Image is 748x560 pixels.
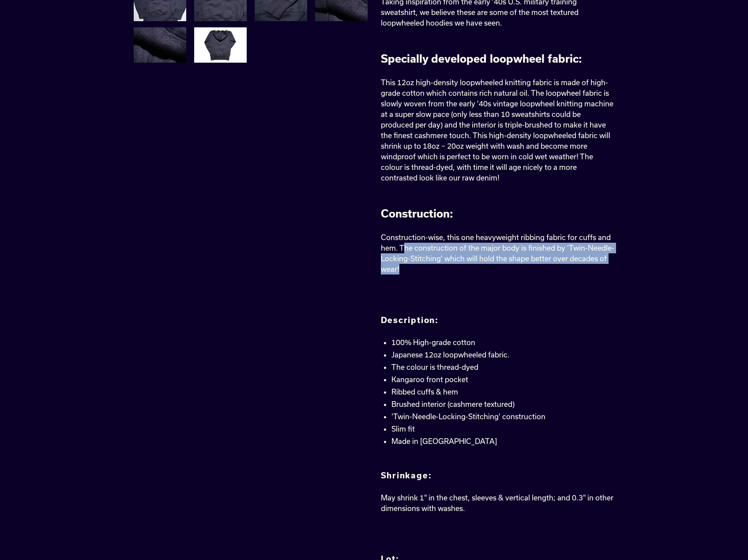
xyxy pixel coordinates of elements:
[381,316,615,325] h2: Description:
[391,436,615,447] li: Made in [GEOGRAPHIC_DATA]
[133,26,187,64] img: Load image into Gallery viewer, 12oz &#39;Pioneer&#39; Loopwheel Pullover (Midnight Navy)
[391,399,615,410] li: Brushed interior (cashmere textured)
[381,207,453,220] span: Construction:
[391,387,615,397] li: Ribbed cuffs & hem
[391,411,615,422] li: 'Twin-Needle-Locking-Stitching' construction
[381,492,615,514] p: May shrink 1" in the chest, sleeves & vertical length; and 0.3" in other dimensions with washes.
[391,424,615,434] li: Slim fit
[381,471,615,481] h2: Shrinkage:
[193,26,248,64] img: Load image into Gallery viewer, 12oz &#39;Pioneer&#39; Loopwheel Pullover (Midnight Navy)
[391,374,615,385] li: Kangaroo front pocket
[381,233,614,273] span: Construction-wise, this one heavyweight ribbing fabric for cuffs and hem. The construction of the...
[381,52,582,65] span: Specially developed loopwheel fabric:
[391,350,615,360] li: Japanese 12oz loopwheeled fabric.
[391,362,615,372] li: The colour is thread-dyed
[391,337,615,348] li: 100% High-grade cotton
[381,78,613,182] span: This 12oz high-density loopwheeled knitting fabric is made of high-grade cotton which contains ri...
